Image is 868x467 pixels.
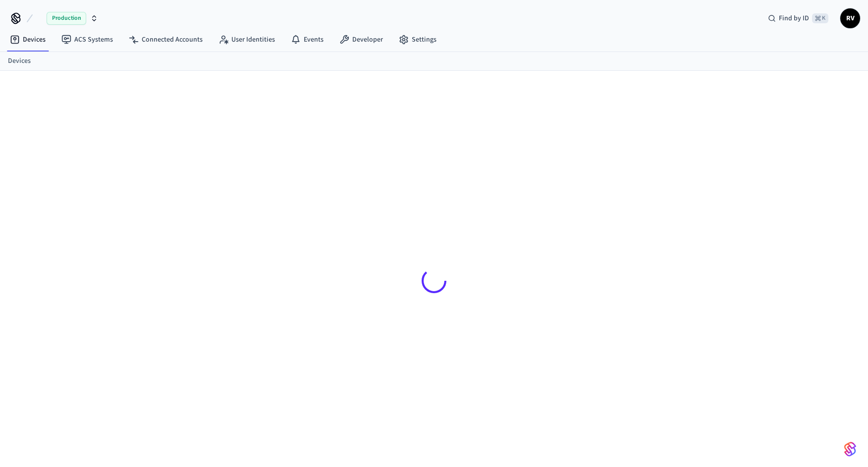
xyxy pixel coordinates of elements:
a: Settings [391,31,444,49]
a: User Identities [211,31,283,49]
span: Find by ID [779,13,809,23]
a: Devices [2,31,54,49]
span: RV [841,9,859,27]
button: RV [840,8,860,28]
a: Developer [331,31,391,49]
span: ⌘ K [812,13,828,23]
a: Events [283,31,331,49]
a: Connected Accounts [121,31,211,49]
span: Production [47,12,86,25]
a: ACS Systems [54,31,121,49]
div: Find by ID⌘ K [760,9,836,27]
a: Devices [8,56,31,66]
img: SeamLogoGradient.69752ec5.svg [844,441,856,457]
